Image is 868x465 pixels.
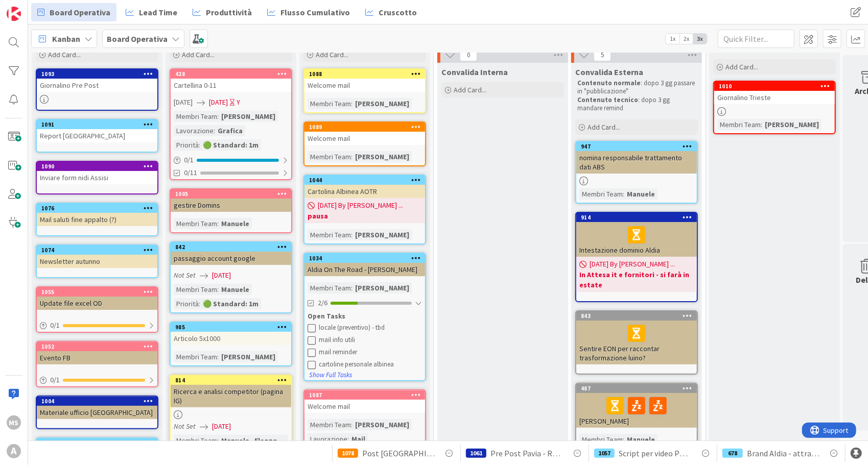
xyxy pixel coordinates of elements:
[170,322,292,366] a: 985Articolo 5x1000Membri Team:[PERSON_NAME]
[280,6,350,18] span: Flusso Cumulativo
[351,98,353,109] span: :
[304,69,425,92] div: 1088Welcome mail
[577,79,641,87] strong: Contenuto normale
[214,125,215,136] span: :
[41,288,157,296] div: 1055
[725,62,758,71] span: Add Card...
[7,444,21,458] div: A
[303,175,426,244] a: 1044Cartolina Albinea AOTR[DATE] By [PERSON_NAME] ...pausaMembri Team:[PERSON_NAME]
[579,270,694,290] b: In Attesa it e fornitori - si farà in estate
[351,282,353,293] span: :
[577,96,696,113] p: : dopo 3 gg mandare remind
[174,218,217,229] div: Membri Team
[714,82,835,91] div: 1010
[212,270,231,281] span: [DATE]
[304,390,425,400] div: 1087
[37,246,157,255] div: 1074
[308,98,351,109] div: Membri Team
[7,7,21,21] img: Visit kanbanzone.com
[577,95,638,104] strong: Contenuto tecnico
[304,132,425,145] div: Welcome mail
[31,3,116,21] a: Board Operativa
[170,375,292,463] a: 814Ricerca e analisi competitor (pagina IG)Not Set[DATE]Membri Team:Manuele , Eleono...
[319,324,422,332] div: locale (preventivo) - tbd
[309,124,425,131] div: 1089
[171,323,291,332] div: 985
[576,151,697,174] div: nomina responsabile trattamento dati ABS
[347,433,349,445] span: :
[304,185,425,198] div: Cartolina Albinea AOTR
[594,449,615,458] div: 1057
[36,244,158,278] a: 1074Newsletter autunno
[576,311,697,364] div: 843Sentire EON per raccontar trasformazione luino?
[575,310,698,375] a: 843Sentire EON per raccontar trasformazione luino?
[304,400,425,413] div: Welcome mail
[171,154,291,166] div: 0/1
[41,247,157,254] div: 1074
[576,321,697,364] div: Sentire EON per raccontar trasformazione luino?
[36,341,158,387] a: 1052Evento FB0/1
[576,142,697,174] div: 947nomina responsabile trattamento dati ABS
[762,119,822,130] div: [PERSON_NAME]
[171,385,291,407] div: Ricerca e analisi competitor (pagina IG)
[170,68,292,180] a: 428Cartellina 0-11[DATE][DATE]YMembri Team:[PERSON_NAME]Lavorazione:GraficaPriorità:🟢 Standard: 1...
[41,343,157,350] div: 1052
[576,384,697,393] div: 487
[174,284,217,295] div: Membri Team
[37,397,157,419] div: 1004Materiale ufficio [GEOGRAPHIC_DATA]
[37,171,157,184] div: Inviare form nidi Assisi
[308,151,351,162] div: Membri Team
[174,435,217,446] div: Membri Team
[714,91,835,104] div: Giornalino Trieste
[37,287,157,297] div: 1055
[349,433,368,445] div: Mail
[319,336,422,344] div: mail info utili
[219,351,278,362] div: [PERSON_NAME]
[318,200,403,211] span: [DATE] By [PERSON_NAME] ...
[37,397,157,406] div: 1004
[171,376,291,407] div: 814Ricerca e analisi competitor (pagina IG)
[174,125,214,136] div: Lavorazione
[37,129,157,142] div: Report [GEOGRAPHIC_DATA]
[215,125,245,136] div: Grafica
[37,69,157,79] div: 1093
[37,246,157,268] div: 1074Newsletter autunno
[718,30,794,48] input: Quick Filter...
[50,375,60,385] span: 0 / 1
[175,243,291,251] div: 842
[353,151,412,162] div: [PERSON_NAME]
[209,97,228,108] span: [DATE]
[576,222,697,257] div: Intestazione dominio Aldia
[304,254,425,276] div: 1034Aldia On The Road - [PERSON_NAME]
[37,319,157,332] div: 0/1
[466,449,486,458] div: 1061
[351,419,353,430] span: :
[37,406,157,419] div: Materiale ufficio [GEOGRAPHIC_DATA]
[460,49,477,61] span: 0
[182,50,215,59] span: Add Card...
[52,33,80,45] span: Kanban
[41,398,157,405] div: 1004
[174,298,199,309] div: Priorità
[37,79,157,92] div: Giornalino Pre Post
[722,449,743,458] div: 678
[37,213,157,226] div: Mail saluti fine appalto (?)
[184,167,197,178] span: 0/11
[624,188,658,200] div: Manuele
[304,176,425,185] div: 1044
[318,298,327,308] span: 2/6
[212,421,231,432] span: [DATE]
[309,370,353,381] button: Show Full Tasks
[353,419,412,430] div: [PERSON_NAME]
[304,176,425,198] div: 1044Cartolina Albinea AOTR
[36,68,158,111] a: 1093Giornalino Pre Post
[41,70,157,78] div: 1093
[454,85,486,94] span: Add Card...
[206,6,252,18] span: Produttività
[379,6,417,18] span: Cruscotto
[713,81,836,134] a: 1010Giornalino TriesteMembri Team:[PERSON_NAME]
[217,218,219,229] span: :
[41,439,157,447] div: 992
[199,298,200,309] span: :
[174,271,196,280] i: Not Set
